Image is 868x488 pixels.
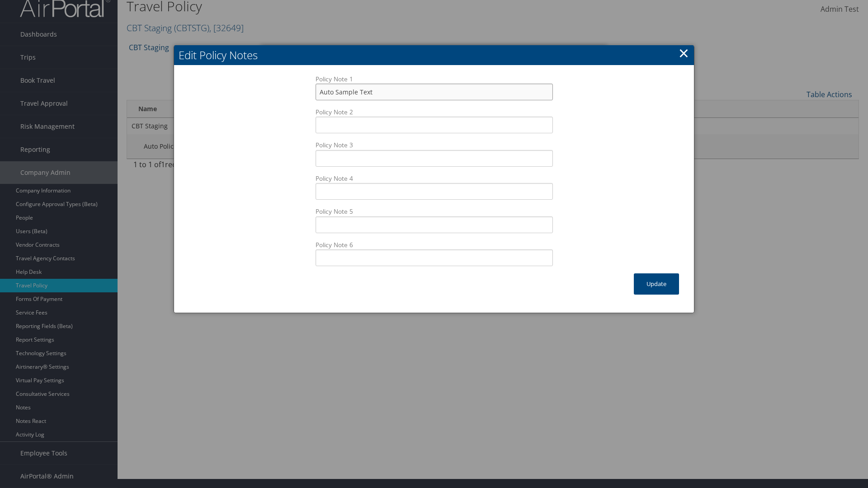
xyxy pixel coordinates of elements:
[316,174,553,200] label: Policy Note 4
[174,45,694,65] h2: Edit Policy Notes
[316,150,553,167] input: Policy Note 3
[316,240,553,266] label: Policy Note 6
[316,108,553,133] label: Policy Note 2
[679,44,689,62] a: Close
[316,183,553,200] input: Policy Note 4
[316,117,553,133] input: Policy Note 2
[316,207,553,233] label: Policy Note 5
[316,249,553,266] input: Policy Note 6
[316,141,553,166] label: Policy Note 3
[316,75,553,100] label: Policy Note 1
[316,84,553,100] input: Policy Note 1
[316,216,553,233] input: Policy Note 5
[634,273,679,295] button: Update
